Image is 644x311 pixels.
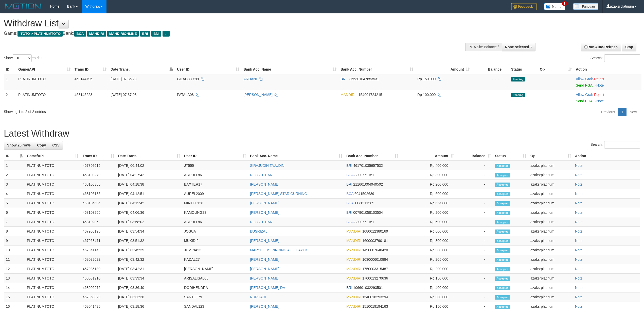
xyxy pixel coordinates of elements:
[250,239,279,243] a: [PERSON_NAME]
[528,217,573,227] td: azaksrplatinum
[575,239,583,243] a: Note
[182,255,248,264] td: KADAL27
[400,236,456,245] td: Rp 300,000
[182,180,248,189] td: BAXTER17
[456,255,493,264] td: -
[4,151,25,161] th: ID: activate to sort column descending
[163,31,169,37] span: ...
[116,199,182,208] td: [DATE] 04:12:42
[34,141,49,150] a: Copy
[81,208,116,217] td: 468103256
[400,208,456,217] td: Rp 200,000
[562,1,567,6] span: 1
[4,255,25,264] td: 11
[456,236,493,245] td: -
[604,141,640,149] input: Search:
[81,274,116,283] td: 468031910
[151,31,161,37] span: BNI
[528,180,573,189] td: azaksrplatinum
[4,161,25,170] td: 1
[528,245,573,255] td: azaksrplatinum
[575,295,583,299] a: Note
[346,248,361,252] span: MANDIRI
[25,161,81,170] td: PLATINUMTOTO
[81,264,116,274] td: 467985180
[344,151,400,161] th: Bank Acc. Number: activate to sort column ascending
[346,192,353,196] span: BCA
[400,274,456,283] td: Rp 150,000
[81,180,116,189] td: 468106386
[626,108,640,116] a: Next
[4,107,264,114] div: Showing 1 to 2 of 2 entries
[4,18,424,28] h1: Withdraw List
[4,236,25,245] td: 9
[528,227,573,236] td: azaksrplatinum
[116,217,182,227] td: [DATE] 03:58:02
[502,43,535,51] button: None selected
[456,227,493,236] td: -
[495,211,510,215] span: Accepted
[511,77,525,81] span: Pending
[456,151,493,161] th: Balance: activate to sort column ascending
[456,170,493,180] td: -
[250,182,279,186] a: [PERSON_NAME]
[182,283,248,292] td: DODIHENDRA
[107,31,139,37] span: MANDIRIONLINE
[509,65,538,74] th: Status
[353,210,383,215] span: Copy 007901058103504 to clipboard
[456,180,493,189] td: -
[581,43,621,51] a: Run Auto-Refresh
[7,143,31,147] span: Show 25 rows
[250,304,279,308] a: [PERSON_NAME]
[495,201,510,206] span: Accepted
[109,65,175,74] th: Date Trans.: activate to sort column descending
[248,151,344,161] th: Bank Acc. Name: activate to sort column ascending
[528,236,573,245] td: azaksrplatinum
[495,164,510,168] span: Accepted
[362,276,388,280] span: Copy 1700013270636 to clipboard
[400,227,456,236] td: Rp 600,000
[575,257,583,261] a: Note
[400,199,456,208] td: Rp 664,000
[25,180,81,189] td: PLATINUMTOTO
[182,292,248,302] td: SANTET79
[116,208,182,217] td: [DATE] 04:06:36
[528,274,573,283] td: azaksrplatinum
[596,83,604,87] a: Note
[575,248,583,252] a: Note
[538,65,574,74] th: Op: activate to sort column ascending
[25,189,81,199] td: PLATINUMTOTO
[576,77,594,81] span: ·
[456,161,493,170] td: -
[400,283,456,292] td: Rp 400,000
[505,45,529,49] span: None selected
[576,93,594,97] span: ·
[182,151,248,161] th: User ID: activate to sort column ascending
[81,255,116,264] td: 468032622
[52,143,60,147] span: CSV
[400,170,456,180] td: Rp 300,000
[495,258,510,262] span: Accepted
[4,199,25,208] td: 5
[243,93,273,97] a: [PERSON_NAME]
[81,217,116,227] td: 468102062
[116,255,182,264] td: [DATE] 03:42:32
[362,257,388,261] span: Copy 1030006010884 to clipboard
[622,43,636,51] a: Stop
[575,182,583,186] a: Note
[495,248,510,253] span: Accepted
[528,161,573,170] td: azaksrplatinum
[353,182,383,186] span: Copy 211601004040502 to clipboard
[354,173,374,177] span: Copy 8800772151 to clipboard
[346,239,361,243] span: MANDIRI
[575,220,583,224] a: Note
[495,295,510,300] span: Accepted
[594,77,604,81] a: Reject
[346,182,352,186] span: BRI
[456,292,493,302] td: -
[4,217,25,227] td: 7
[4,170,25,180] td: 2
[116,151,182,161] th: Date Trans.: activate to sort column ascending
[16,65,73,74] th: Game/API: activate to sort column ascending
[495,276,510,281] span: Accepted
